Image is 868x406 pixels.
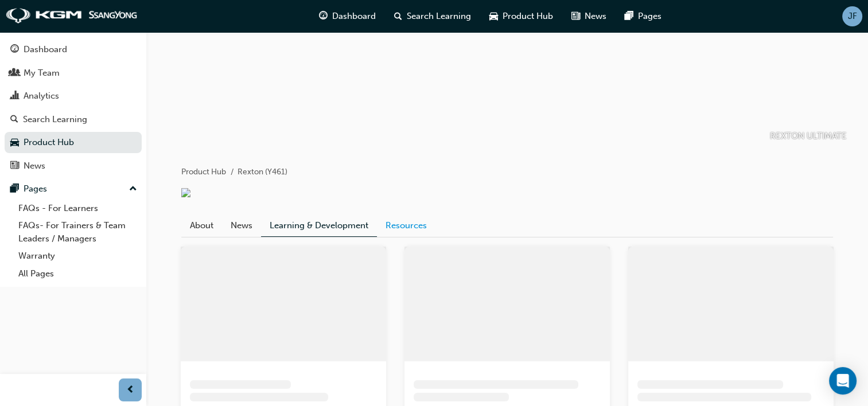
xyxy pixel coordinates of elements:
[770,130,847,143] p: REXTON ULTIMATE
[14,217,142,247] a: FAQs- For Trainers & Team Leaders / Managers
[377,214,435,236] a: Resources
[23,113,87,126] div: Search Learning
[126,383,135,397] span: prev-icon
[5,39,142,60] a: Dashboard
[261,214,377,237] a: Learning & Development
[238,166,287,179] li: Rexton (Y461)
[848,10,857,23] span: JF
[181,167,226,177] a: Product Hub
[310,5,385,28] a: guage-iconDashboard
[10,138,19,148] span: car-icon
[332,10,376,23] span: Dashboard
[5,85,142,107] a: Analytics
[10,68,19,79] span: people-icon
[181,188,190,197] img: 04828ee3-2ca8-49b4-80df-1a5726fb3ab6.jpg
[24,159,45,173] div: News
[24,43,67,56] div: Dashboard
[585,10,606,23] span: News
[10,115,18,125] span: search-icon
[14,247,142,265] a: Warranty
[10,161,19,171] span: news-icon
[503,10,553,23] span: Product Hub
[14,265,142,283] a: All Pages
[562,5,616,28] a: news-iconNews
[6,8,138,24] img: kgm
[5,109,142,130] a: Search Learning
[407,10,471,23] span: Search Learning
[319,9,328,24] span: guage-icon
[5,63,142,84] a: My Team
[10,45,19,55] span: guage-icon
[842,6,862,26] button: JF
[24,89,59,103] div: Analytics
[5,178,142,200] button: Pages
[129,182,137,197] span: up-icon
[616,5,671,28] a: pages-iconPages
[10,91,19,101] span: chart-icon
[638,10,661,23] span: Pages
[5,37,142,178] button: DashboardMy TeamAnalyticsSearch LearningProduct HubNews
[10,184,19,194] span: pages-icon
[5,132,142,153] a: Product Hub
[222,214,261,236] a: News
[5,155,142,177] a: News
[480,5,562,28] a: car-iconProduct Hub
[489,9,498,24] span: car-icon
[385,5,480,28] a: search-iconSearch Learning
[24,67,60,80] div: My Team
[829,367,857,395] div: Open Intercom Messenger
[394,9,402,24] span: search-icon
[571,9,580,24] span: news-icon
[625,9,633,24] span: pages-icon
[24,182,47,196] div: Pages
[181,214,222,236] a: About
[14,200,142,217] a: FAQs - For Learners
